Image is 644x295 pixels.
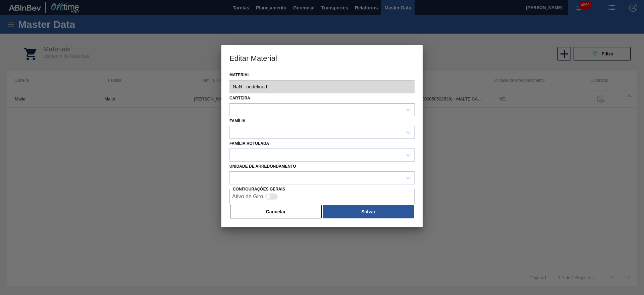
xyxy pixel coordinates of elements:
[233,187,285,192] label: Configurações Gerais
[229,96,250,100] label: Carteira
[221,45,423,71] h3: Editar Material
[229,141,269,146] label: Família Rotulada
[229,119,246,123] label: Família
[229,164,296,169] label: Unidade de arredondamento
[230,205,322,218] button: Cancelar
[229,70,415,80] label: Material
[323,205,414,218] button: Salvar
[232,194,263,199] label: Ativo de Giro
